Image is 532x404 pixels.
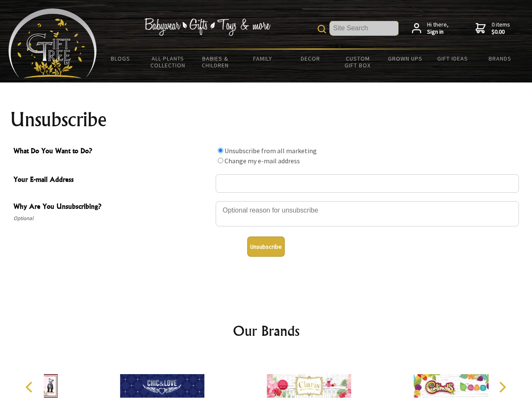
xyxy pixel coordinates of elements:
[429,50,476,67] a: Gift Ideas
[476,50,524,67] a: Brands
[13,201,211,213] span: Why Are You Unsubscribing?
[493,378,511,396] button: Next
[286,50,334,67] a: Decor
[318,25,326,33] img: product search
[13,146,211,158] span: What Do You Want to Do?
[21,378,40,396] button: Previous
[216,174,519,193] input: Your E-mail Address
[225,157,300,165] label: Change my e-mail address
[10,109,522,130] h1: Unsubscribe
[13,174,211,186] span: Your E-mail Address
[476,21,510,36] a: 0 items$0.00
[412,21,449,36] a: Hi there,Sign in
[8,8,97,78] img: Babyware - Gifts - Toys and more...
[239,50,287,67] a: Family
[247,237,285,257] button: Unsubscribe
[144,50,192,74] a: All Plants Collection
[492,21,510,36] span: 0 items
[427,21,449,36] span: Hi there,
[427,28,449,36] strong: Sign in
[218,148,223,153] input: What Do You Want to Do?
[330,21,398,35] input: Site Search
[216,201,519,226] textarea: Why Are You Unsubscribing?
[218,158,223,163] input: What Do You Want to Do?
[13,213,211,223] span: Optional
[492,28,510,36] strong: $0.00
[381,50,429,67] a: Grown Ups
[17,321,516,341] h2: Our Brands
[334,50,382,74] a: Custom Gift Box
[144,18,270,36] img: Babywear - Gifts - Toys & more
[97,50,144,67] a: BLOGS
[225,146,317,155] label: Unsubscribe from all marketing
[192,50,239,74] a: Babies & Children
